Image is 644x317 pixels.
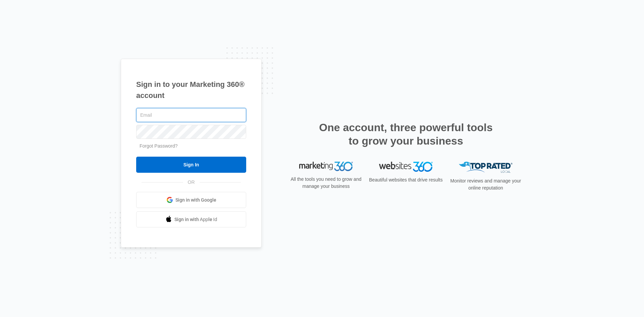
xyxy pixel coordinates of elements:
a: Sign in with Apple Id [136,211,246,227]
a: Forgot Password? [140,143,178,149]
span: Sign in with Google [175,197,216,204]
span: OR [183,179,200,186]
input: Email [136,108,246,122]
p: Beautiful websites that drive results [368,176,443,183]
img: Top Rated Local [459,162,513,173]
p: All the tools you need to grow and manage your business [288,176,364,190]
h2: One account, three powerful tools to grow your business [317,121,495,148]
input: Sign In [136,157,246,173]
a: Sign in with Google [136,192,246,208]
h1: Sign in to your Marketing 360® account [136,79,246,101]
img: Marketing 360 [299,162,353,171]
img: Websites 360 [379,162,433,171]
p: Monitor reviews and manage your online reputation [448,177,523,192]
span: Sign in with Apple Id [174,216,217,223]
